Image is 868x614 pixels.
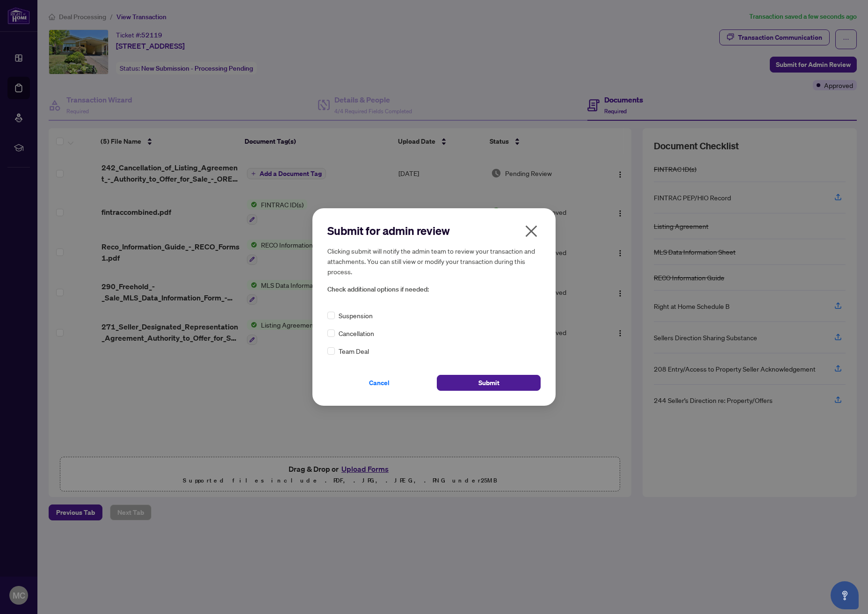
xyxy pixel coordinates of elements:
[327,284,541,295] span: Check additional options if needed:
[524,224,539,239] span: close
[327,246,541,277] h5: Clicking submit will notify the admin team to review your transaction and attachments. You can st...
[339,346,369,356] span: Team Deal
[339,310,373,321] span: Suspension
[327,375,431,391] button: Cancel
[339,328,374,338] span: Cancellation
[831,581,859,609] button: Open asap
[327,223,541,238] h2: Submit for admin review
[478,375,499,390] span: Submit
[437,375,541,391] button: Submit
[369,375,390,390] span: Cancel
